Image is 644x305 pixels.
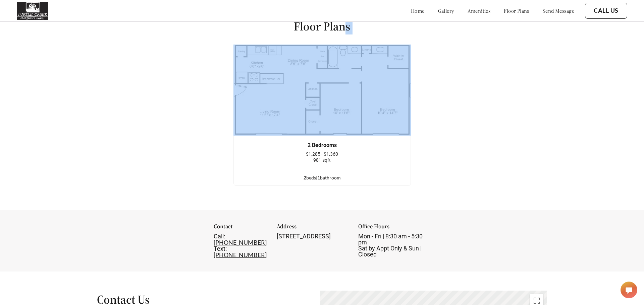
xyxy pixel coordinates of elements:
[214,251,267,258] a: [PHONE_NUMBER]
[214,233,225,240] span: Call:
[358,223,430,233] div: Office Hours
[468,7,491,14] a: amenities
[504,7,529,14] a: floor plans
[543,7,574,14] a: send message
[411,7,425,14] a: home
[585,3,627,19] button: Call Us
[317,175,320,180] span: 1
[277,223,349,233] div: Address
[214,239,267,246] a: [PHONE_NUMBER]
[306,151,338,157] span: $1,285 - $1,360
[214,245,227,252] span: Text:
[277,233,349,239] div: [STREET_ADDRESS]
[358,233,430,257] div: Mon - Fri | 8:30 am - 5:30 pm
[438,7,454,14] a: gallery
[294,19,350,34] h1: Floor Plans
[304,175,306,180] span: 2
[244,142,400,148] div: 2 Bedrooms
[233,45,411,136] img: example
[594,7,619,14] a: Call Us
[313,157,331,163] span: 981 sqft
[358,245,422,258] span: Sat by Appt Only & Sun | Closed
[214,223,268,233] div: Contact
[17,2,48,20] img: Company logo
[234,174,411,181] div: bed s | bathroom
